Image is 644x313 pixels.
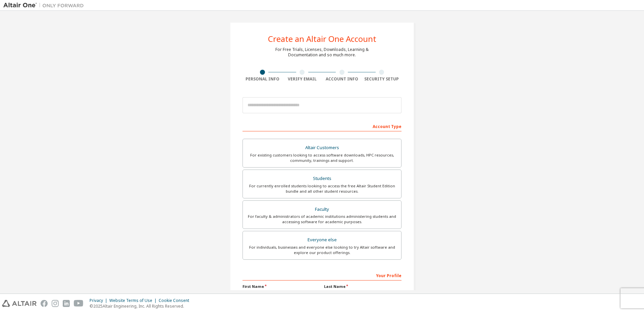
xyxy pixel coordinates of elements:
[322,76,362,82] div: Account Info
[52,300,59,307] img: instagram.svg
[275,47,369,58] div: For Free Trials, Licenses, Downloads, Learning & Documentation and so much more.
[41,300,48,307] img: facebook.svg
[247,205,397,214] div: Faculty
[243,270,401,280] div: Your Profile
[247,183,397,194] div: For currently enrolled students looking to access the free Altair Student Edition bundle and all ...
[109,298,159,303] div: Website Terms of Use
[247,235,397,245] div: Everyone else
[159,298,193,303] div: Cookie Consent
[247,214,397,225] div: For faculty & administrators of academic institutions administering students and accessing softwa...
[74,300,84,307] img: youtube.svg
[243,76,282,82] div: Personal Info
[63,300,70,307] img: linkedin.svg
[247,143,397,152] div: Altair Customers
[243,121,401,131] div: Account Type
[268,35,376,43] div: Create an Altair One Account
[362,76,402,82] div: Security Setup
[90,303,193,309] p: © 2025 Altair Engineering, Inc. All Rights Reserved.
[247,245,397,255] div: For individuals, businesses and everyone else looking to try Altair software and explore our prod...
[282,76,322,82] div: Verify Email
[3,2,87,9] img: Altair One
[247,152,397,163] div: For existing customers looking to access software downloads, HPC resources, community, trainings ...
[90,298,109,303] div: Privacy
[324,284,401,289] label: Last Name
[243,284,320,289] label: First Name
[2,300,37,307] img: altair_logo.svg
[247,174,397,183] div: Students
